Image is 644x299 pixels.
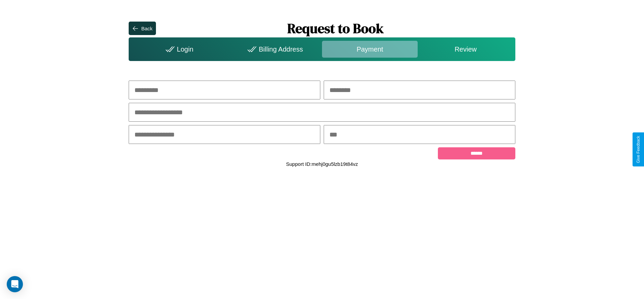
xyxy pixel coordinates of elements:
div: Review [418,41,513,58]
div: Payment [322,41,418,58]
div: Back [141,26,152,31]
h1: Request to Book [156,19,515,37]
p: Support ID: mehj0gu5lzb19t84vz [286,159,358,169]
div: Login [130,41,226,58]
button: Back [129,22,156,35]
div: Give Feedback [636,136,641,163]
div: Billing Address [226,41,322,58]
div: Open Intercom Messenger [7,276,23,292]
